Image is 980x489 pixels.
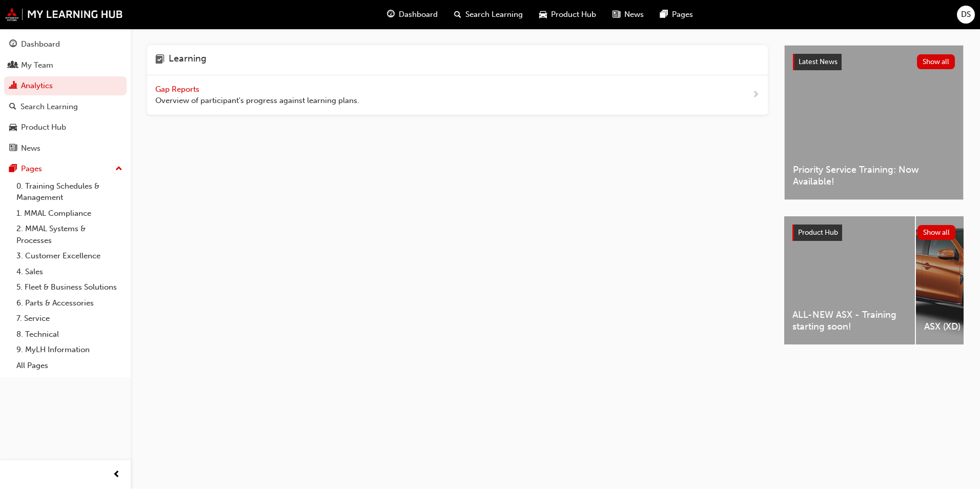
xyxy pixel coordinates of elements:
div: Product Hub [21,121,66,133]
a: Search Learning [4,97,127,116]
span: ALL-NEW ASX - Training starting soon! [792,309,907,332]
a: car-iconProduct Hub [531,4,604,25]
a: Gap Reports Overview of participant's progress against learning plans.next-icon [147,75,768,115]
span: learning-icon [155,53,165,67]
div: My Team [21,59,53,71]
button: Pages [4,159,127,178]
a: Latest NewsShow all [793,54,955,70]
span: Priority Service Training: Now Available! [793,164,955,187]
a: Dashboard [4,35,127,54]
span: news-icon [612,8,620,21]
a: Product HubShow all [792,225,955,241]
a: search-iconSearch Learning [446,4,531,25]
span: Pages [672,9,693,21]
div: Pages [21,163,42,175]
span: Search Learning [465,9,523,21]
span: prev-icon [113,468,120,481]
span: pages-icon [660,8,668,21]
a: guage-iconDashboard [379,4,446,25]
button: Show all [917,54,955,69]
div: Dashboard [21,38,60,50]
button: Show all [917,225,956,240]
img: mmal [5,8,123,21]
a: pages-iconPages [652,4,701,25]
a: News [4,139,127,158]
div: Search Learning [21,101,78,113]
a: Product Hub [4,118,127,137]
span: up-icon [115,162,122,176]
a: 3. Customer Excellence [12,248,127,264]
a: ALL-NEW ASX - Training starting soon! [784,216,915,344]
span: car-icon [539,8,547,21]
span: search-icon [9,103,16,112]
span: news-icon [9,144,17,153]
span: chart-icon [9,81,17,91]
span: guage-icon [9,40,17,49]
button: DashboardMy TeamAnalyticsSearch LearningProduct HubNews [4,33,127,159]
span: News [624,9,644,21]
a: 8. Technical [12,327,127,342]
span: next-icon [752,89,760,101]
button: DS [957,6,975,24]
span: car-icon [9,123,17,132]
span: people-icon [9,61,17,70]
span: guage-icon [387,8,395,21]
a: 0. Training Schedules & Management [12,178,127,206]
a: Latest NewsShow allPriority Service Training: Now Available! [784,45,964,200]
span: search-icon [454,8,461,21]
a: 9. MyLH Information [12,342,127,358]
span: Gap Reports [155,85,201,94]
a: 4. Sales [12,264,127,280]
a: 1. MMAL Compliance [12,206,127,221]
a: My Team [4,56,127,75]
h4: Learning [169,53,207,67]
a: All Pages [12,358,127,374]
span: Product Hub [798,228,838,237]
div: News [21,142,40,154]
a: 6. Parts & Accessories [12,295,127,311]
a: news-iconNews [604,4,652,25]
a: 7. Service [12,311,127,327]
a: Analytics [4,76,127,95]
span: Latest News [799,57,838,66]
span: Product Hub [551,9,596,21]
span: Overview of participant's progress against learning plans. [155,95,359,107]
span: Dashboard [399,9,438,21]
span: pages-icon [9,165,17,174]
a: 5. Fleet & Business Solutions [12,279,127,295]
a: 2. MMAL Systems & Processes [12,221,127,248]
span: DS [961,9,971,21]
